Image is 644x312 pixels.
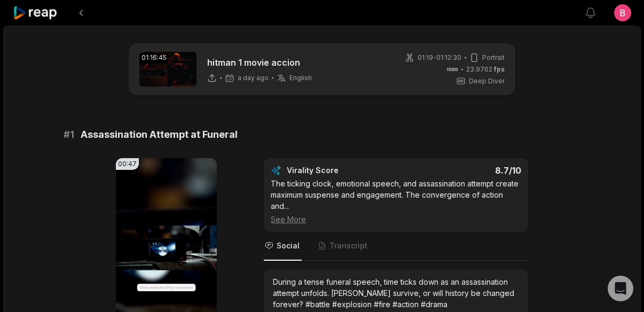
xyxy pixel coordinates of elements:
[287,165,402,176] div: Virality Score
[494,65,505,73] span: fps
[277,240,300,251] span: Social
[418,53,461,63] span: 01:19 - 01:12:30
[64,127,74,142] span: # 1
[81,127,238,142] span: Assassination Attempt at Funeral
[207,56,312,69] p: hitman 1 movie accion
[271,214,521,225] div: See More
[608,276,633,301] div: Open Intercom Messenger
[139,52,169,64] div: 01:16:45
[264,232,528,261] nav: Tabs
[238,74,269,82] span: a day ago
[273,276,519,310] div: During a tense funeral speech, time ticks down as an assassination attempt unfolds. [PERSON_NAME]...
[271,178,521,225] div: The ticking clock, emotional speech, and assassination attempt create maximum suspense and engage...
[482,53,505,63] span: Portrait
[289,74,312,82] span: English
[466,65,505,74] span: 23.9762
[329,240,367,251] span: Transcript
[469,76,505,86] span: Deep Diver
[407,165,522,176] div: 8.7 /10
